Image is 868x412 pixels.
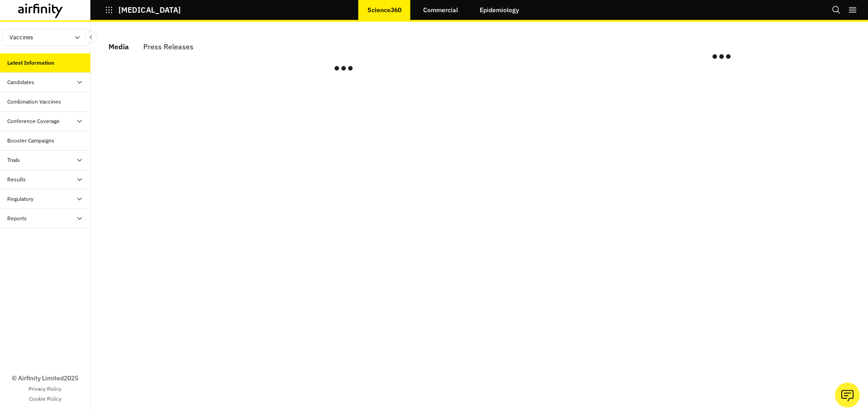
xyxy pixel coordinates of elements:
[7,117,60,125] div: Conference Coverage
[7,59,54,67] div: Latest Information
[7,175,26,184] div: Results
[7,137,54,145] div: Booster Campaigns
[832,2,841,18] button: Search
[2,29,89,46] button: Vaccines
[29,395,61,403] a: Cookie Policy
[7,156,20,164] div: Trials
[108,40,129,53] div: Media
[835,383,860,407] button: Ask our analysts
[7,98,61,106] div: Combination Vaccines
[28,385,61,393] a: Privacy Policy
[368,6,401,14] p: Science360
[85,31,97,43] button: Close Sidebar
[143,40,193,53] div: Press Releases
[7,214,27,223] div: Reports
[118,6,181,14] p: [MEDICAL_DATA]
[12,374,78,383] p: © Airfinity Limited 2025
[105,2,181,18] button: [MEDICAL_DATA]
[7,195,33,203] div: Regulatory
[7,78,34,86] div: Candidates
